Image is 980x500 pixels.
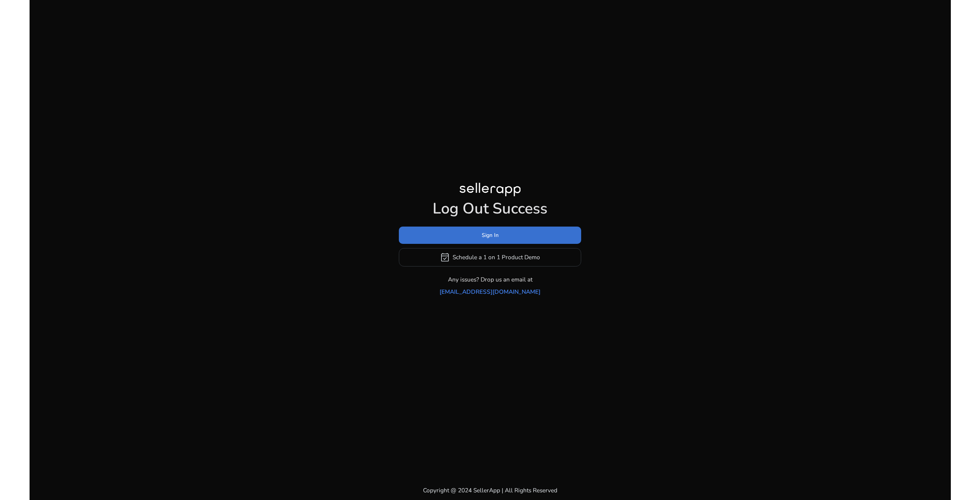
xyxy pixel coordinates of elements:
button: event_availableSchedule a 1 on 1 Product Demo [399,248,581,267]
button: Sign In [399,227,581,244]
p: Any issues? Drop us an email at [448,275,532,284]
h1: Log Out Success [399,200,581,218]
a: [EMAIL_ADDRESS][DOMAIN_NAME] [440,287,540,296]
span: Sign In [482,231,499,239]
span: event_available [440,252,450,262]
